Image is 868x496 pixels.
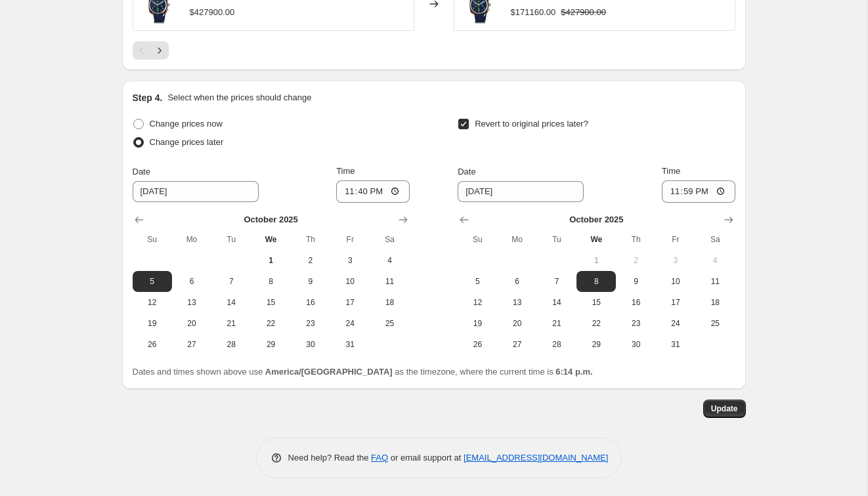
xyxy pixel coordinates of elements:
button: Saturday October 11 2025 [695,271,735,292]
span: 1 [256,255,285,266]
button: Thursday October 16 2025 [291,292,330,313]
span: 27 [177,339,206,350]
button: Friday October 3 2025 [656,250,695,271]
span: 20 [177,318,206,329]
span: Mo [177,234,206,245]
span: Time [336,166,355,176]
span: 15 [582,297,611,308]
span: 21 [542,318,571,329]
button: Show previous month, September 2025 [130,211,148,229]
span: 9 [621,276,650,287]
span: Sa [701,234,729,245]
span: Change prices later [150,137,224,147]
input: 10/1/2025 [133,181,259,202]
span: 28 [217,339,246,350]
span: 5 [138,276,167,287]
div: $427900.00 [190,6,235,19]
span: 25 [701,318,729,329]
span: 26 [463,339,492,350]
span: 29 [582,339,611,350]
span: 12 [138,297,167,308]
th: Friday [656,229,695,250]
span: Need help? Read the [288,453,372,463]
button: Show next month, November 2025 [394,211,412,229]
span: 6 [177,276,206,287]
button: Sunday October 12 2025 [458,292,497,313]
button: Tuesday October 7 2025 [537,271,576,292]
button: Monday October 27 2025 [172,334,211,355]
button: Monday October 6 2025 [498,271,537,292]
span: 22 [582,318,611,329]
span: Th [621,234,650,245]
button: Monday October 6 2025 [172,271,211,292]
span: Su [463,234,492,245]
button: Tuesday October 21 2025 [211,313,251,334]
span: Th [296,234,325,245]
th: Monday [172,229,211,250]
th: Thursday [616,229,655,250]
button: Next [150,41,169,60]
button: Tuesday October 7 2025 [211,271,251,292]
span: Date [133,167,150,176]
button: Sunday October 5 2025 [458,271,497,292]
span: 19 [463,318,492,329]
th: Saturday [695,229,735,250]
button: Monday October 20 2025 [498,313,537,334]
button: Sunday October 26 2025 [458,334,497,355]
button: Thursday October 30 2025 [291,334,330,355]
button: Wednesday October 29 2025 [576,334,616,355]
h2: Step 4. [133,91,163,104]
button: Thursday October 9 2025 [616,271,655,292]
button: Sunday October 19 2025 [133,313,172,334]
span: 11 [375,276,404,287]
span: 29 [256,339,285,350]
span: 14 [542,297,571,308]
button: Wednesday October 29 2025 [251,334,290,355]
span: 10 [661,276,690,287]
span: Revert to original prices later? [475,119,588,129]
span: Tu [542,234,571,245]
b: 6:14 p.m. [555,367,592,377]
span: 6 [503,276,532,287]
span: 26 [138,339,167,350]
button: Thursday October 23 2025 [291,313,330,334]
span: 17 [661,297,690,308]
span: 7 [217,276,246,287]
button: Monday October 13 2025 [172,292,211,313]
button: Friday October 24 2025 [330,313,370,334]
button: Friday October 17 2025 [330,292,370,313]
span: Fr [661,234,690,245]
button: Show next month, November 2025 [720,211,738,229]
button: Wednesday October 22 2025 [576,313,616,334]
button: Tuesday October 14 2025 [211,292,251,313]
span: Date [458,167,475,176]
input: 10/1/2025 [458,181,584,202]
span: 30 [296,339,325,350]
span: 7 [542,276,571,287]
th: Sunday [133,229,172,250]
span: Change prices now [150,119,223,129]
button: Sunday October 26 2025 [133,334,172,355]
span: 30 [621,339,650,350]
th: Monday [498,229,537,250]
button: Thursday October 16 2025 [616,292,655,313]
input: 12:00 [662,180,735,203]
button: Thursday October 2 2025 [616,250,655,271]
span: 8 [256,276,285,287]
button: Friday October 10 2025 [656,271,695,292]
span: 2 [296,255,325,266]
th: Wednesday [576,229,616,250]
span: 13 [503,297,532,308]
button: Wednesday October 8 2025 [576,271,616,292]
button: Friday October 10 2025 [330,271,370,292]
span: 16 [621,297,650,308]
span: 9 [296,276,325,287]
span: 31 [336,339,364,350]
span: 31 [661,339,690,350]
button: Thursday October 30 2025 [616,334,655,355]
span: 23 [621,318,650,329]
span: 22 [256,318,285,329]
th: Saturday [370,229,409,250]
span: 21 [217,318,246,329]
span: Su [138,234,167,245]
